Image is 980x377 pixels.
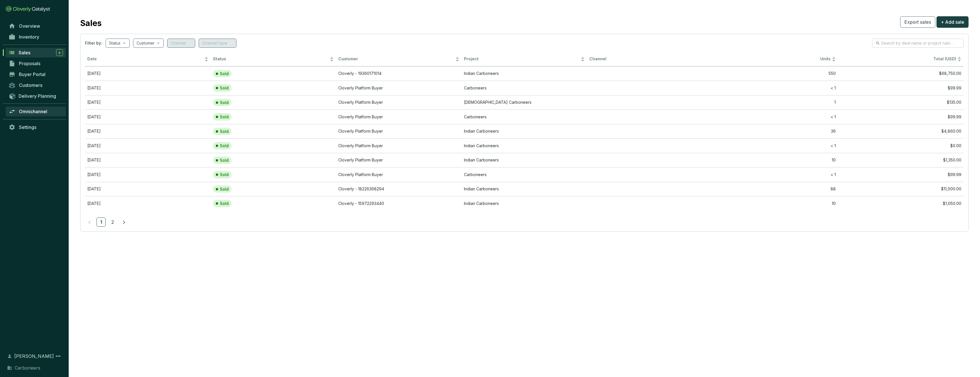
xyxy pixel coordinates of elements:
[220,158,229,163] p: Sold
[85,153,211,167] td: Jun 12 2024
[338,56,454,62] span: Customer
[713,81,838,95] td: < 1
[85,182,211,196] td: Sep 24 2024
[336,167,462,182] td: Cloverly Platform Buyer
[838,182,964,196] td: $11,000.00
[838,196,964,211] td: $1,050.00
[336,109,462,124] td: Cloverly Platform Buyer
[220,172,229,177] p: Sold
[14,353,54,360] span: [PERSON_NAME]
[941,19,964,25] span: + Add sale
[108,218,117,226] a: 2
[19,71,46,77] span: Buyer Portal
[19,50,30,55] span: Sales
[96,218,106,227] li: 1
[220,201,229,206] p: Sold
[80,17,102,29] h2: Sales
[713,109,838,124] td: < 1
[220,143,229,148] p: Sold
[713,167,838,182] td: < 1
[713,52,838,66] th: Units
[462,124,587,139] td: Indian Carboneers
[6,80,66,90] a: Customers
[933,56,956,61] span: Total (USD)
[838,153,964,167] td: $1,350.00
[220,129,229,134] p: Sold
[462,182,587,196] td: Indian Carboneers
[85,196,211,211] td: Aug 12 2024
[19,109,47,114] span: Omnichannel
[6,69,66,79] a: Buyer Portal
[19,34,39,40] span: Inventory
[85,124,211,139] td: Jun 13 2024
[336,124,462,139] td: Cloverly Platform Buyer
[838,167,964,182] td: $99.99
[900,16,935,28] button: Export sales
[838,124,964,139] td: $4,860.00
[211,52,336,66] th: Status
[462,95,587,110] td: Ghanaian Carboneers
[462,153,587,167] td: Indian Carboneers
[462,109,587,124] td: Carboneers
[220,85,229,91] p: Sold
[87,56,203,62] span: Date
[336,52,462,66] th: Customer
[85,52,211,66] th: Date
[336,196,462,211] td: Cloverly - 15972293440
[881,40,955,46] input: Search by deal name or project name...
[85,109,211,124] td: May 01 2024
[85,167,211,182] td: Apr 24 2024
[715,56,831,62] span: Units
[5,48,66,57] a: Sales
[336,81,462,95] td: Cloverly Platform Buyer
[713,66,838,81] td: 550
[336,95,462,110] td: Cloverly Platform Buyer
[462,66,587,81] td: Indian Carboneers
[220,114,229,119] p: Sold
[85,66,211,81] td: Jul 01 2025
[119,218,129,227] li: Next Page
[838,109,964,124] td: $99.99
[336,153,462,167] td: Cloverly Platform Buyer
[838,138,964,153] td: $0.00
[713,153,838,167] td: 10
[936,16,969,28] button: + Add sale
[462,138,587,153] td: Indian Carboneers
[462,167,587,182] td: Carboneers
[213,56,329,62] span: Status
[85,81,211,95] td: Apr 12 2024
[85,95,211,110] td: Jun 26 2024
[713,196,838,211] td: 10
[713,138,838,153] td: < 1
[336,182,462,196] td: Cloverly - 18226368294
[220,71,229,76] p: Sold
[19,93,56,99] span: Delivery Planning
[6,59,66,68] a: Proposals
[85,218,94,227] li: Previous Page
[838,66,964,81] td: $68,750.00
[838,81,964,95] td: $99.99
[6,107,66,116] a: Omnichannel
[19,61,40,66] span: Proposals
[97,218,105,226] a: 1
[88,220,92,224] span: left
[713,95,838,110] td: 1
[462,81,587,95] td: Carboneers
[220,100,229,105] p: Sold
[119,218,129,227] button: right
[838,95,964,110] td: $135.00
[6,122,66,132] a: Settings
[85,138,211,153] td: Sep 24 2024
[19,124,36,130] span: Settings
[6,91,66,101] a: Delivery Planning
[462,52,587,66] th: Project
[122,220,126,224] span: right
[462,196,587,211] td: Indian Carboneers
[464,56,580,62] span: Project
[85,40,102,46] span: Filter by:
[336,66,462,81] td: Cloverly - 19360171014
[6,21,66,31] a: Overview
[19,82,42,88] span: Customers
[15,364,40,371] span: Carboneers
[587,52,713,66] th: Channel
